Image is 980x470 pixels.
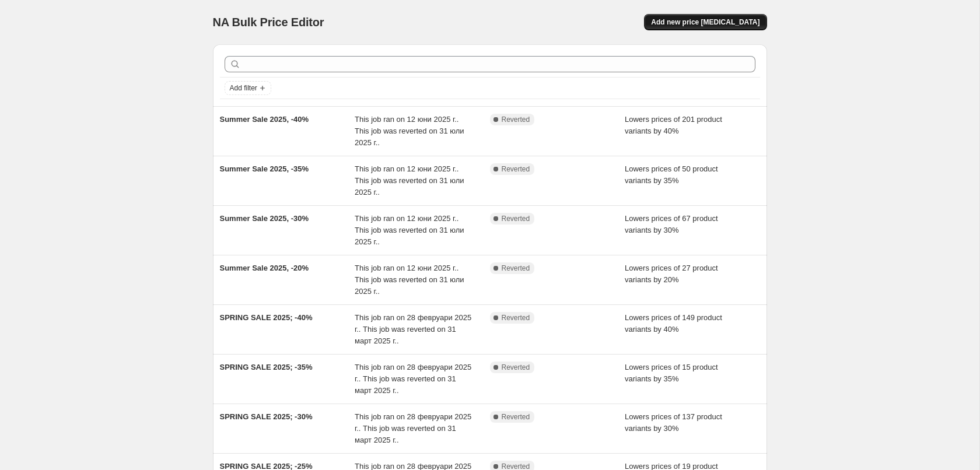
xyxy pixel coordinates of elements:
[355,164,464,197] span: This job ran on 12 юни 2025 г.. This job was reverted on 31 юли 2025 г..
[502,164,530,174] span: Reverted
[225,81,271,95] button: Add filter
[625,214,718,234] span: Lowers prices of 67 product variants by 30%
[220,214,309,223] span: Summer Sale 2025, -30%
[355,412,471,444] span: This job ran on 28 февруари 2025 г.. This job was reverted on 31 март 2025 г..
[355,115,464,147] span: This job ran on 12 юни 2025 г.. This job was reverted on 31 юли 2025 г..
[355,363,471,395] span: This job ran on 28 февруари 2025 г.. This job was reverted on 31 март 2025 г..
[502,313,530,322] span: Reverted
[220,412,313,421] span: SPRING SALE 2025; -30%
[625,164,718,185] span: Lowers prices of 50 product variants by 35%
[502,363,530,372] span: Reverted
[213,16,324,29] span: NA Bulk Price Editor
[502,115,530,124] span: Reverted
[230,83,257,93] span: Add filter
[644,14,766,30] button: Add new price [MEDICAL_DATA]
[220,164,309,173] span: Summer Sale 2025, -35%
[220,115,309,124] span: Summer Sale 2025, -40%
[625,363,718,383] span: Lowers prices of 15 product variants by 35%
[625,115,722,135] span: Lowers prices of 201 product variants by 40%
[502,214,530,223] span: Reverted
[220,363,313,371] span: SPRING SALE 2025; -35%
[625,412,722,433] span: Lowers prices of 137 product variants by 30%
[651,17,759,27] span: Add new price [MEDICAL_DATA]
[355,214,464,246] span: This job ran on 12 юни 2025 г.. This job was reverted on 31 юли 2025 г..
[625,313,722,334] span: Lowers prices of 149 product variants by 40%
[355,313,471,345] span: This job ran on 28 февруари 2025 г.. This job was reverted on 31 март 2025 г..
[220,264,309,272] span: Summer Sale 2025, -20%
[220,313,313,322] span: SPRING SALE 2025; -40%
[502,412,530,422] span: Reverted
[625,264,718,284] span: Lowers prices of 27 product variants by 20%
[355,264,464,296] span: This job ran on 12 юни 2025 г.. This job was reverted on 31 юли 2025 г..
[502,264,530,273] span: Reverted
